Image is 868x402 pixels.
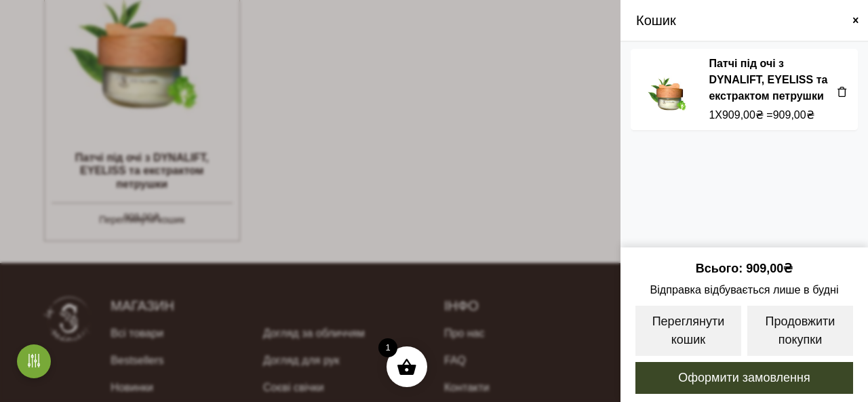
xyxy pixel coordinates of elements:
[709,107,715,123] span: 1
[636,10,676,31] span: Кошик
[773,109,814,121] bdi: 909,00
[709,58,827,102] a: Патчі під очі з DYNALIFT, EYELISS та екстрактом петрушки
[806,107,814,123] span: ₴
[634,281,854,298] span: Відправка відбувається лише в будні
[634,361,854,395] a: Оформити замовлення
[709,107,830,123] div: X
[722,109,764,121] bdi: 909,00
[746,262,793,275] bdi: 909,00
[746,304,854,357] a: Продовжити покупки
[378,338,397,357] span: 1
[755,107,764,123] span: ₴
[696,262,746,275] span: Всього
[783,262,793,275] span: ₴
[766,107,814,123] span: =
[634,304,743,357] a: Переглянути кошик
